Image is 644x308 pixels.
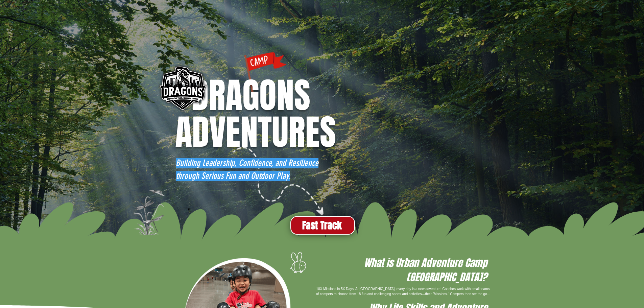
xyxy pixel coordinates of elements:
span: DRAGONS ADVENTURES [175,70,336,158]
span: Fast Track [302,219,342,232]
img: DRAGONS LOGO BADGE SINGAPORE.png [155,62,210,116]
img: CAMP FLAG.png [243,50,286,94]
a: Fast Track [290,216,355,235]
p: 10X Missions in 5X Days. At [GEOGRAPHIC_DATA], every day is a new adventure! Coaches work with sm... [314,286,490,297]
img: DRAGON FLY_edited.png [104,190,201,235]
img: DRAGONS DIRECTION LINE.png [222,140,336,226]
span: Building Leadership, Confidence, and Resilience through Serious Fun and Outdoor Play. [176,158,318,181]
span: What is Urban Adventure Camp [GEOGRAPHIC_DATA]? [364,256,487,285]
